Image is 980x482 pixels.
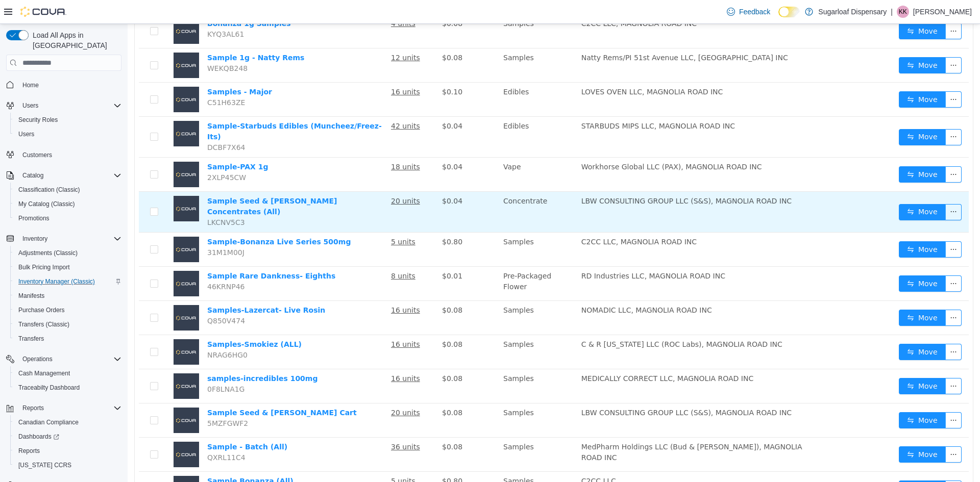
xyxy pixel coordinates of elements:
[80,316,174,324] a: Samples-Smokiez (ALL)
[771,180,818,196] button: icon: swapMove
[14,382,84,394] a: Traceabilty Dashboard
[263,214,288,222] u: 5 units
[18,402,48,414] button: Reports
[46,29,71,54] img: Sample 1g - Natty Rems placeholder
[778,7,800,17] input: Dark Mode
[263,64,292,72] u: 16 units
[18,78,121,91] span: Home
[10,458,126,472] button: [US_STATE] CCRS
[46,384,71,409] img: Sample Seed & Smith Cart placeholder
[18,447,40,455] span: Reports
[818,217,834,234] button: icon: ellipsis
[14,367,74,379] a: Cash Management
[14,290,48,302] a: Manifests
[22,151,52,159] span: Customers
[18,249,78,257] span: Adjustments (Classic)
[18,233,121,245] span: Inventory
[818,142,834,159] button: icon: ellipsis
[80,30,177,38] a: Sample 1g - Natty Rems
[46,349,71,375] img: samples-incredibles 100mg placeholder
[80,293,117,301] span: Q850V474
[46,452,71,477] img: Sample Bonanza (All) placeholder
[771,456,818,473] button: icon: swapMove
[10,303,126,317] button: Purchase Orders
[18,99,42,112] button: Users
[14,261,121,273] span: Bulk Pricing Import
[14,430,63,443] a: Dashboards
[80,327,120,335] span: NRAG6HG0
[29,30,121,50] span: Load All Apps in [GEOGRAPHIC_DATA]
[10,429,126,444] a: Dashboards
[899,6,907,18] span: KK
[454,419,675,438] span: MedPharm Holdings LLC (Bud & [PERSON_NAME]), MAGNOLIA ROAD INC
[18,214,50,222] span: Promotions
[372,168,450,209] td: Concentrate
[80,282,198,290] a: Samples-Lazercat- Live Rosin
[2,232,126,246] button: Inventory
[22,355,53,363] span: Operations
[14,275,99,288] a: Inventory Manager (Classic)
[18,186,80,194] span: Classification (Classic)
[80,214,223,222] a: Sample-Bonanza Live Series 500mg
[771,354,818,370] button: icon: swapMove
[10,197,126,211] button: My Catalog (Classic)
[18,335,44,343] span: Transfers
[2,401,126,415] button: Reports
[263,248,288,256] u: 8 units
[10,332,126,346] button: Transfers
[263,282,292,290] u: 16 units
[10,289,126,303] button: Manifests
[14,128,121,140] span: Users
[80,385,229,393] a: Sample Seed & [PERSON_NAME] Cart
[314,350,335,359] span: $0.08
[18,369,70,377] span: Cash Management
[454,385,664,393] span: LBW CONSULTING GROUP LLC (S&S), MAGNOLIA ROAD INC
[80,453,166,461] a: Sample Bonanza (All)
[2,98,126,113] button: Users
[18,149,56,161] a: Customers
[771,388,818,404] button: icon: swapMove
[80,74,117,83] span: C51H63ZE
[14,445,44,457] a: Reports
[2,352,126,366] button: Operations
[22,404,44,412] span: Reports
[22,81,39,89] span: Home
[263,98,292,106] u: 42 units
[314,419,335,427] span: $0.08
[46,97,71,122] img: Sample-Starbuds Edibles (Muncheez/Freez-Its) placeholder
[10,380,126,395] button: Traceabilty Dashboard
[372,93,450,134] td: Edibles
[18,263,70,271] span: Bulk Pricing Import
[10,246,126,260] button: Adjustments (Classic)
[454,64,596,72] span: LOVES OVEN LLC, MAGNOLIA ROAD INC
[18,277,95,286] span: Inventory Manager (Classic)
[818,251,834,268] button: icon: ellipsis
[10,113,126,127] button: Security Roles
[20,7,66,17] img: Cova
[454,350,626,359] span: MEDICALLY CORRECT LLC, MAGNOLIA ROAD INC
[263,30,292,38] u: 12 units
[14,333,121,345] span: Transfers
[10,366,126,380] button: Cash Management
[10,317,126,332] button: Transfers (Classic)
[14,114,121,126] span: Security Roles
[10,274,126,289] button: Inventory Manager (Classic)
[18,433,59,441] span: Dashboards
[372,24,450,59] td: Samples
[818,180,834,196] button: icon: ellipsis
[372,209,450,243] td: Samples
[14,416,121,428] span: Canadian Compliance
[10,211,126,225] button: Promotions
[22,171,43,180] span: Catalog
[18,169,47,182] button: Catalog
[372,134,450,168] td: Vape
[14,304,121,316] span: Purchase Orders
[46,172,71,197] img: Sample Seed & Smith Concentrates (All) placeholder
[818,456,834,473] button: icon: ellipsis
[14,247,121,259] span: Adjustments (Classic)
[818,67,834,84] button: icon: ellipsis
[18,233,52,245] button: Inventory
[14,304,69,316] a: Purchase Orders
[771,67,818,84] button: icon: swapMove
